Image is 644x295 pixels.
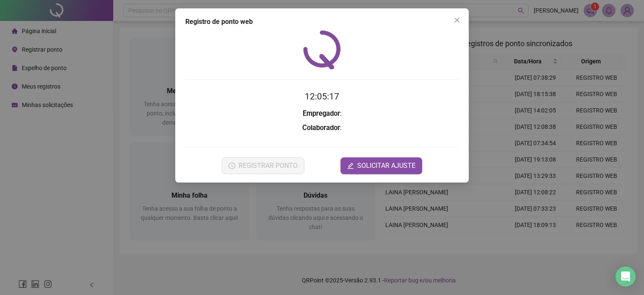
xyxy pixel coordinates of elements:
[340,157,422,174] button: editSOLICITAR AJUSTE
[222,157,304,174] button: REGISTRAR PONTO
[357,161,415,171] span: SOLICITAR AJUSTE
[303,110,340,117] strong: Empregador
[347,162,354,169] span: edit
[454,17,460,23] span: close
[303,30,341,69] img: QRPoint
[185,108,459,119] h3: :
[305,91,339,102] time: 12:05:17
[615,266,636,287] div: Open Intercom Messenger
[302,124,340,132] strong: Colaborador
[450,13,464,27] button: Close
[185,123,459,133] h3: :
[185,17,459,27] div: Registro de ponto web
